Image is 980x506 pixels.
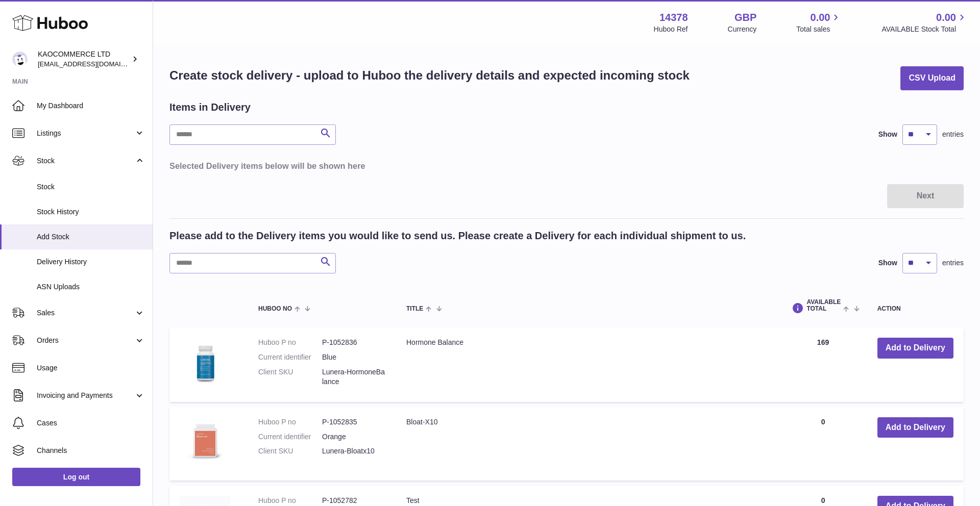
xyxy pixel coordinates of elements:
[258,338,322,347] dt: Huboo P no
[180,417,231,468] img: Bloat-X10
[258,352,322,362] dt: Current identifier
[38,60,150,68] span: [EMAIL_ADDRESS][DOMAIN_NAME]
[734,11,756,24] strong: GBP
[322,496,386,505] dd: P-1052782
[806,299,841,312] span: AVAILABLE Total
[659,11,688,24] strong: 14378
[12,52,28,67] img: hello@lunera.co.uk
[779,407,867,481] td: 0
[37,156,134,166] span: Stock
[37,336,134,345] span: Orders
[180,338,231,389] img: Hormone Balance
[37,129,134,138] span: Listings
[258,367,322,387] dt: Client SKU
[936,11,956,24] span: 0.00
[878,130,897,139] label: Show
[37,101,145,111] span: My Dashboard
[37,308,134,318] span: Sales
[37,418,145,428] span: Cases
[37,232,145,242] span: Add Stock
[881,11,968,34] a: 0.00 AVAILABLE Stock Total
[37,207,145,217] span: Stock History
[796,11,842,34] a: 0.00 Total sales
[258,446,322,456] dt: Client SKU
[38,49,130,69] div: KAOCOMMERCE LTD
[654,24,688,34] div: Huboo Ref
[169,160,964,171] h3: Selected Delivery items below will be shown here
[169,67,690,84] h1: Create stock delivery - upload to Huboo the delivery details and expected incoming stock
[37,257,145,267] span: Delivery History
[942,258,964,268] span: entries
[728,24,757,34] div: Currency
[322,417,386,427] dd: P-1052835
[877,338,953,359] button: Add to Delivery
[258,306,292,312] span: Huboo no
[258,417,322,427] dt: Huboo P no
[406,306,423,312] span: Title
[811,11,830,24] span: 0.00
[322,352,386,362] dd: Blue
[396,327,779,402] td: Hormone Balance
[942,130,964,139] span: entries
[881,24,968,34] span: AVAILABLE Stock Total
[877,417,953,438] button: Add to Delivery
[169,229,746,243] h2: Please add to the Delivery items you would like to send us. Please create a Delivery for each ind...
[37,391,134,400] span: Invoicing and Payments
[258,432,322,442] dt: Current identifier
[322,446,386,456] dd: Lunera-Bloatx10
[37,446,145,456] span: Channels
[779,327,867,402] td: 169
[37,182,145,192] span: Stock
[396,407,779,481] td: Bloat-X10
[796,24,842,34] span: Total sales
[258,496,322,505] dt: Huboo P no
[900,66,964,90] button: CSV Upload
[877,306,953,312] div: Action
[169,100,251,114] h2: Items in Delivery
[37,282,145,292] span: ASN Uploads
[37,363,145,373] span: Usage
[12,468,140,486] a: Log out
[878,258,897,268] label: Show
[322,338,386,347] dd: P-1052836
[322,367,386,387] dd: Lunera-HormoneBalance
[322,432,386,442] dd: Orange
